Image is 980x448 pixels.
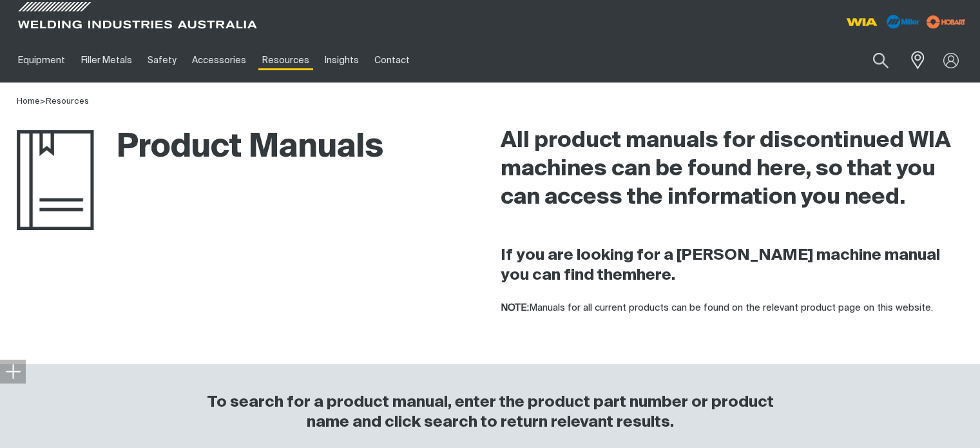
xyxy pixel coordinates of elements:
h2: All product manuals for discontinued WIA machines can be found here, so that you can access the i... [501,127,964,212]
a: Resources [255,38,317,83]
a: Safety [140,38,184,83]
a: Resources [46,97,89,106]
strong: If you are looking for a [PERSON_NAME] machine manual you can find them [501,248,940,283]
a: Home [17,97,40,106]
img: miller [923,12,970,32]
span: > [40,97,46,106]
h3: To search for a product manual, enter the product part number or product name and click search to... [204,393,776,433]
a: Equipment [10,38,73,83]
h1: Product Manuals [17,127,383,169]
a: Contact [367,38,418,83]
strong: NOTE: [501,303,529,313]
p: Manuals for all current products can be found on the relevant product page on this website. [501,301,964,316]
a: here. [637,268,675,283]
a: Insights [317,38,367,83]
nav: Main [10,38,730,83]
input: Product name or item number... [843,45,903,75]
a: Accessories [184,38,254,83]
img: hide socials [5,364,21,379]
button: Search products [859,45,903,75]
a: Filler Metals [73,38,139,83]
